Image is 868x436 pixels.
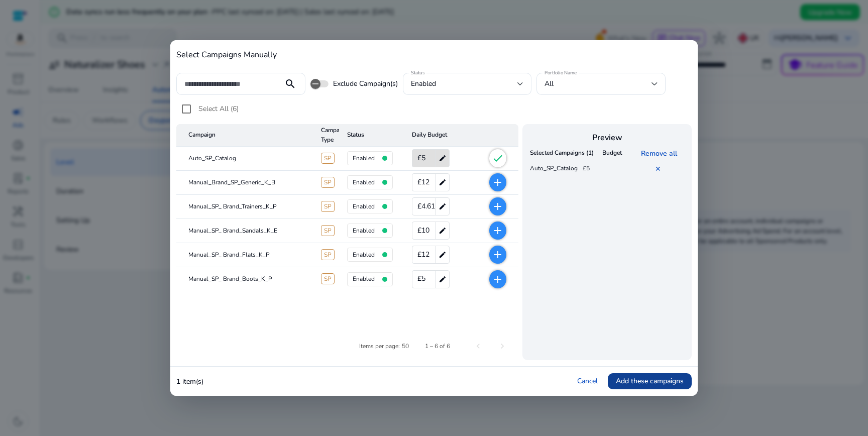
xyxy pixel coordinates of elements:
[492,176,504,188] mat-icon: add
[198,104,239,114] span: Select All (6)
[278,78,302,90] mat-icon: search
[339,124,404,147] mat-header-cell: Status
[176,267,313,291] mat-cell: Manual_SP_ Brand_Boots_K_P
[313,124,339,147] mat-header-cell: Campaign Type
[417,247,429,263] span: £12
[436,198,449,215] mat-icon: edit
[577,376,598,386] a: Cancel
[321,273,335,284] span: SP
[321,201,335,212] span: SP
[417,271,425,287] span: £5
[176,195,313,219] mat-cell: Manual_SP_ Brand_Trainers_K_P
[492,273,504,285] mat-icon: add
[353,203,375,210] h4: enabled
[436,174,449,191] mat-icon: edit
[176,243,313,267] mat-cell: Manual_SP_ Brand_Flats_K_P
[655,164,665,174] a: ✕
[527,161,580,177] td: Auto_SP_Catalog
[353,179,375,186] h4: enabled
[492,249,504,261] mat-icon: add
[417,175,429,190] span: £12
[492,152,504,164] mat-icon: check
[436,222,449,239] mat-icon: edit
[436,246,449,263] mat-icon: edit
[580,161,612,177] td: £5
[545,79,554,88] span: All
[176,147,313,171] mat-cell: Auto_SP_Catalog
[411,79,436,88] span: enabled
[176,50,692,60] h4: Select Campaigns Manually
[353,227,375,234] h4: enabled
[616,376,684,386] span: Add these campaigns
[417,151,425,166] span: £5
[321,225,335,236] span: SP
[596,146,628,161] th: Budget
[492,225,504,237] mat-icon: add
[176,171,313,195] mat-cell: Manual_Brand_SP_Generic_K_B
[492,200,504,212] mat-icon: add
[527,146,596,161] th: Selected Campaigns (1)
[417,199,435,214] span: £4.61
[353,251,375,258] h4: enabled
[545,69,577,76] mat-label: Portfolio Name
[321,153,335,164] span: SP
[641,149,681,158] a: Remove all
[353,275,375,282] h4: enabled
[176,219,313,243] mat-cell: Manual_SP_ Brand_Sandals_K_E
[411,69,424,76] mat-label: Status
[608,373,692,389] button: Add these campaigns
[321,177,335,188] span: SP
[425,342,450,351] div: 1 – 6 of 6
[359,342,400,351] div: Items per page:
[527,133,687,143] h4: Preview
[321,249,335,260] span: SP
[176,124,313,147] mat-header-cell: Campaign
[176,376,203,387] p: 1 item(s)
[353,155,375,162] h4: enabled
[436,271,449,288] mat-icon: edit
[404,124,474,147] mat-header-cell: Daily Budget
[402,342,409,351] div: 50
[417,223,429,239] span: £10
[333,79,398,89] span: Exclude Campaign(s)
